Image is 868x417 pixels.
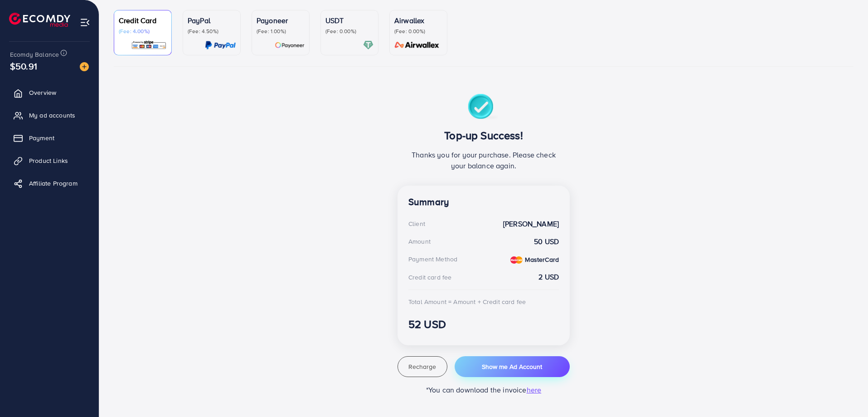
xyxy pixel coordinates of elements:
[131,40,167,50] img: card
[29,88,56,97] span: Overview
[394,28,442,35] p: (Fee: 0.00%)
[527,385,542,395] span: here
[408,362,436,371] span: Recharge
[482,362,542,371] span: Show me Ad Account
[7,106,92,124] a: My ad accounts
[392,40,442,50] img: card
[7,83,92,102] a: Overview
[7,174,92,192] a: Affiliate Program
[325,15,373,26] p: USDT
[205,40,236,50] img: card
[525,255,559,264] strong: MasterCard
[534,236,559,247] strong: 50 USD
[29,133,54,142] span: Payment
[408,196,559,208] h4: Summary
[398,384,570,395] p: *You can download the invoice
[325,28,373,35] p: (Fee: 0.00%)
[408,297,526,306] div: Total Amount = Amount + Credit card fee
[408,149,559,171] p: Thanks you for your purchase. Please check your balance again.
[10,50,59,59] span: Ecomdy Balance
[80,62,89,71] img: image
[257,15,305,26] p: Payoneer
[119,28,167,35] p: (Fee: 4.00%)
[394,15,442,26] p: Airwallex
[188,28,236,35] p: (Fee: 4.50%)
[80,17,90,28] img: menu
[408,237,431,246] div: Amount
[408,318,559,331] h3: 52 USD
[408,255,457,264] div: Payment Method
[538,272,559,282] strong: 2 USD
[468,94,500,122] img: success
[7,152,92,170] a: Product Links
[275,40,305,50] img: card
[363,40,373,50] img: card
[9,56,39,76] span: $50.91
[408,273,451,282] div: Credit card fee
[829,376,861,410] iframe: Chat
[398,356,447,377] button: Recharge
[29,111,75,120] span: My ad accounts
[119,15,167,26] p: Credit Card
[29,179,78,188] span: Affiliate Program
[408,219,425,228] div: Client
[510,256,523,264] img: credit
[188,15,236,26] p: PayPal
[29,156,68,165] span: Product Links
[408,129,559,142] h3: Top-up Success!
[503,219,559,229] strong: [PERSON_NAME]
[257,28,305,35] p: (Fee: 1.00%)
[455,356,570,377] button: Show me Ad Account
[7,129,92,147] a: Payment
[9,13,70,27] img: logo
